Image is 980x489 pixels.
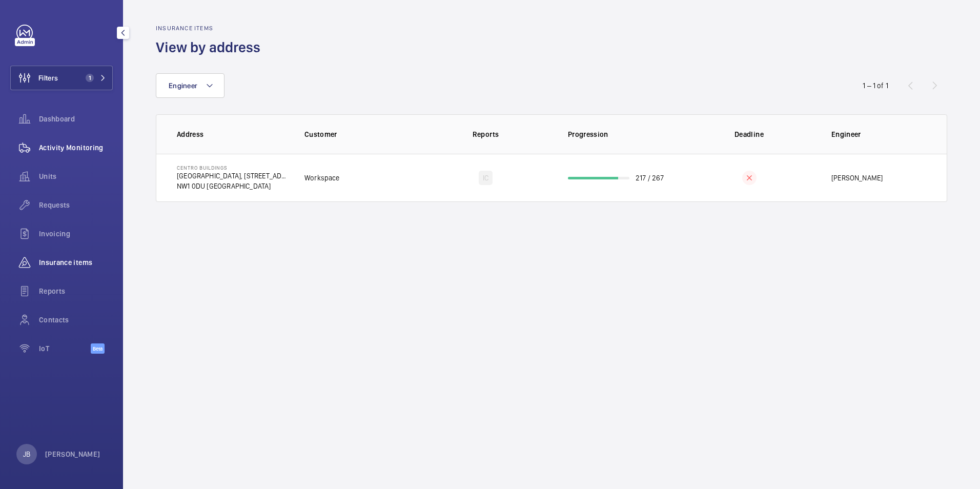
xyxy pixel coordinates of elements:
p: Address [177,129,288,139]
span: Insurance items [39,257,113,268]
div: 1 – 1 of 1 [863,80,888,91]
span: Contacts [39,315,113,325]
p: Deadline [690,129,808,139]
p: 217 / 267 [636,173,664,183]
span: Filters [38,73,58,83]
span: Engineer [169,81,197,90]
span: Units [39,171,113,181]
p: [GEOGRAPHIC_DATA], [STREET_ADDRESS][PERSON_NAME] [177,171,288,181]
p: Engineer [831,129,926,139]
h1: View by address [156,38,267,57]
div: IC [479,171,493,185]
p: NW1 0DU [GEOGRAPHIC_DATA] [177,181,288,191]
span: Dashboard [39,114,113,124]
p: [PERSON_NAME] [45,449,100,459]
button: Filters1 [10,66,113,90]
p: Workspace [304,173,340,183]
p: JB [23,449,30,459]
p: Customer [304,129,420,139]
span: Activity Monitoring [39,142,113,153]
span: Beta [91,343,105,354]
button: Engineer [156,73,224,98]
p: [PERSON_NAME] [831,173,883,183]
h2: Insurance items [156,25,267,32]
span: Requests [39,200,113,210]
span: IoT [39,343,91,354]
p: Reports [427,129,544,139]
span: Reports [39,286,113,296]
p: Centro Buildings [177,165,288,171]
p: Progression [568,129,683,139]
span: Invoicing [39,229,113,239]
span: 1 [86,74,94,82]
